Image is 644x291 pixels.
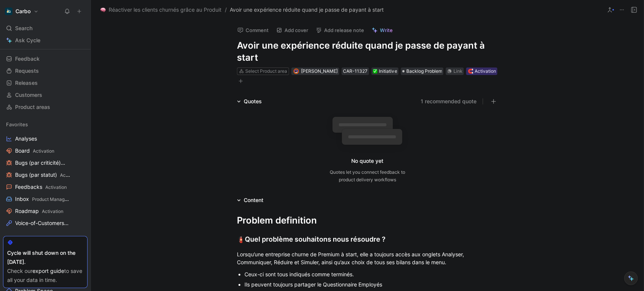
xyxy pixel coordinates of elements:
[467,67,496,75] div: 🧲 Activation
[453,67,462,75] div: Link
[237,234,498,245] div: Quel problème souhaitons nous résoudre ?
[3,53,88,64] a: Feedback
[312,25,367,35] button: Add release note
[15,195,70,203] span: Inbox
[237,40,498,64] h1: Avoir une expérience réduite quand je passe de payant à start
[3,89,88,101] a: Customers
[3,217,88,229] a: Voice-of-CustomersProduct Management
[33,148,54,154] span: Activation
[15,219,74,227] span: Voice-of-Customers
[368,25,396,35] button: Write
[7,266,83,285] div: Check our to save all your data in time.
[406,67,442,75] span: Backlog Problem
[237,236,245,243] span: 🧯
[273,25,312,35] button: Add cover
[42,208,63,214] span: Activation
[3,35,88,46] a: Ask Cycle
[301,68,338,74] span: [PERSON_NAME]
[3,6,40,17] button: CarboCarbo
[234,97,265,106] div: Quotes
[15,147,54,155] span: Board
[45,184,67,190] span: Activation
[15,103,50,111] span: Product areas
[373,67,397,75] div: Initiative
[15,36,40,45] span: Ask Cycle
[351,156,383,165] div: No quote yet
[371,67,398,75] div: ✅Initiative
[32,268,64,274] a: export guide
[98,5,223,14] button: 🧠Réactiver les clients churnés grâce au Produit
[244,280,498,288] div: Ils peuvent toujours partager le Questionnaire Employés
[401,67,443,75] div: Backlog Problem
[15,207,63,215] span: Roadmap
[294,69,298,73] img: avatar
[15,91,42,99] span: Customers
[15,159,71,167] span: Bugs (par criticité)
[225,5,227,14] span: /
[330,168,405,184] div: Quotes let you connect feedback to product delivery workflows
[234,25,272,35] button: Comment
[237,214,498,227] div: Problem definition
[15,135,37,142] span: Analyses
[7,248,83,266] div: Cycle will shut down on the [DATE].
[343,67,367,75] div: CAR-11327
[3,205,88,217] a: RoadmapActivation
[3,77,88,89] a: Releases
[60,172,81,178] span: Activation
[3,181,88,193] a: FeedbacksActivation
[230,5,384,14] span: Avoir une expérience réduite quand je passe de payant à start
[3,65,88,77] a: Requests
[237,250,498,266] div: Lorsqu’une entreprise churne de Premium à start, elle a toujours accès aux onglets Analyser, Comm...
[3,157,88,168] a: Bugs (par criticité)Activation
[244,196,263,205] div: Content
[3,119,88,130] div: Favorites
[244,270,498,278] div: Ceux-ci sont tous indiqués comme terminés.
[373,69,377,74] img: ✅
[421,97,476,106] button: 1 recommended quote
[3,23,88,34] div: Search
[245,67,287,75] div: Select Product area
[244,97,262,106] div: Quotes
[3,193,88,205] a: InboxProduct Management
[15,55,40,63] span: Feedback
[15,67,39,75] span: Requests
[15,183,67,191] span: Feedbacks
[5,8,12,15] img: Carbo
[100,7,106,12] img: 🧠
[380,27,393,34] span: Write
[3,133,88,144] a: Analyses
[234,196,266,205] div: Content
[3,101,88,113] a: Product areas
[3,235,88,246] div: Général
[15,8,31,15] h1: Carbo
[15,171,71,179] span: Bugs (par statut)
[15,24,32,33] span: Search
[15,79,38,87] span: Releases
[3,145,88,156] a: BoardActivation
[32,196,78,202] span: Product Management
[109,5,221,14] span: Réactiver les clients churnés grâce au Produit
[6,121,28,128] span: Favorites
[3,169,88,181] a: Bugs (par statut)Activation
